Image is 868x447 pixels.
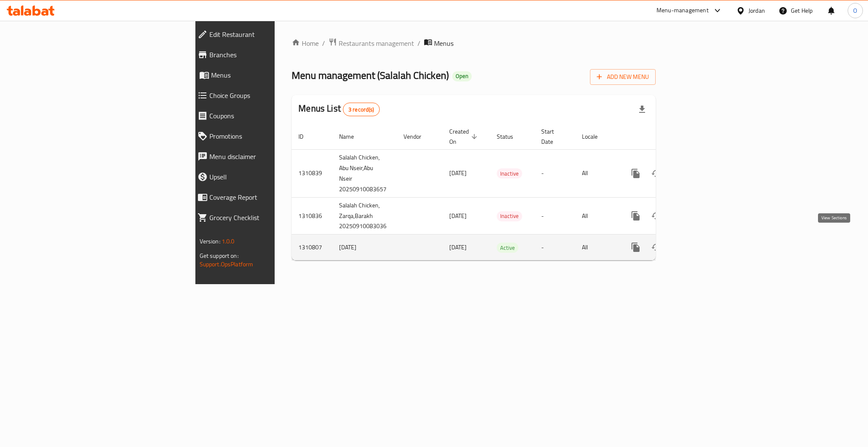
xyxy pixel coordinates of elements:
[292,66,449,85] span: Menu management ( Salalah Chicken )
[497,169,522,179] span: Inactive
[209,50,334,60] span: Branches
[191,106,340,126] a: Coupons
[339,38,414,48] span: Restaurants management
[191,146,340,167] a: Menu disclaimer
[534,197,575,235] td: -
[449,126,480,147] span: Created On
[434,38,453,48] span: Menus
[332,235,397,260] td: [DATE]
[191,85,340,106] a: Choice Groups
[209,111,334,121] span: Coupons
[582,131,609,142] span: Locale
[597,72,649,82] span: Add New Menu
[209,212,334,223] span: Grocery Checklist
[497,211,522,221] span: Inactive
[497,131,524,142] span: Status
[191,207,340,228] a: Grocery Checklist
[619,124,714,150] th: Actions
[452,73,472,80] span: Open
[191,45,340,65] a: Branches
[298,131,314,142] span: ID
[575,235,619,260] td: All
[343,106,379,114] span: 3 record(s)
[632,99,652,120] div: Export file
[191,126,340,146] a: Promotions
[209,172,334,182] span: Upsell
[292,38,656,49] nav: breadcrumb
[191,167,340,187] a: Upsell
[332,197,397,235] td: Salalah Chicken, Zarqa,Barakh 20250910083036
[452,71,472,81] div: Open
[211,70,334,80] span: Menus
[222,236,235,247] span: 1.0.0
[853,6,857,15] span: O
[417,38,420,48] li: /
[343,103,380,116] div: Total records count
[590,69,656,85] button: Add New Menu
[646,163,666,184] button: Change Status
[748,6,765,15] div: Jordan
[200,236,220,247] span: Version:
[209,151,334,162] span: Menu disclaimer
[626,163,646,184] button: more
[328,38,414,49] a: Restaurants management
[209,192,334,202] span: Coverage Report
[626,237,646,257] button: more
[646,237,666,257] button: Change Status
[449,242,467,253] span: [DATE]
[200,259,253,270] a: Support.OpsPlatform
[497,168,522,179] div: Inactive
[403,131,432,142] span: Vendor
[191,65,340,85] a: Menus
[339,131,365,142] span: Name
[534,149,575,197] td: -
[209,131,334,141] span: Promotions
[332,149,397,197] td: Salalah Chicken, Abu Nseir,Abu Nseir 20250910083657
[449,168,467,179] span: [DATE]
[646,206,666,226] button: Change Status
[497,243,518,253] span: Active
[534,235,575,260] td: -
[200,250,239,261] span: Get support on:
[191,187,340,207] a: Coverage Report
[575,149,619,197] td: All
[497,243,518,253] div: Active
[292,124,714,261] table: enhanced table
[657,6,709,16] div: Menu-management
[449,210,467,221] span: [DATE]
[575,197,619,235] td: All
[191,24,340,45] a: Edit Restaurant
[298,102,379,116] h2: Menus List
[209,29,334,39] span: Edit Restaurant
[541,126,565,147] span: Start Date
[626,206,646,226] button: more
[209,90,334,101] span: Choice Groups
